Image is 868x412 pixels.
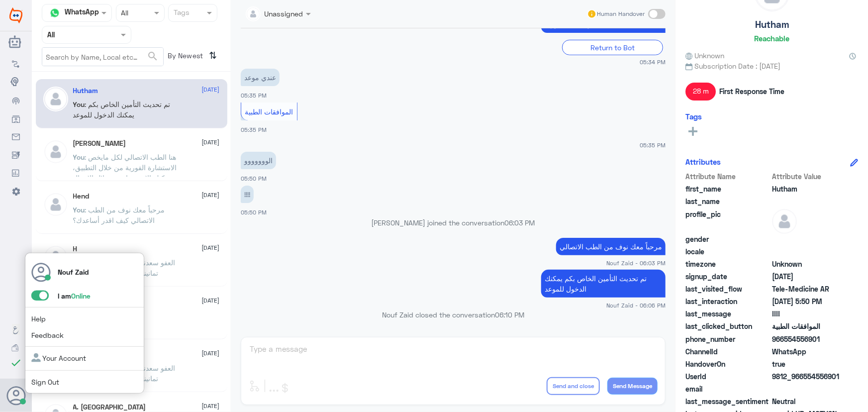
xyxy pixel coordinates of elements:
span: 05:34 PM [640,58,666,66]
span: Nouf Zaid - 06:03 PM [606,259,666,267]
p: 16/9/2025, 5:50 PM [241,152,276,169]
input: Search by Name, Local etc… [42,48,163,66]
span: last_clicked_button [685,321,770,331]
span: Nouf Zaid - 06:06 PM [606,301,666,309]
button: Send and close [547,377,600,395]
span: 05:35 PM [241,92,267,99]
div: Tags [172,7,190,20]
i: check [10,357,22,369]
span: ChannelId [685,346,770,357]
span: [DATE] [202,138,220,147]
p: 16/9/2025, 6:03 PM [556,238,666,255]
span: 05:50 PM [241,175,267,182]
span: last_visited_flow [685,284,770,294]
span: You [73,206,85,214]
span: [DATE] [202,349,220,358]
p: Nouf Zaid [58,267,89,277]
h5: A. Turki [73,403,146,412]
p: 16/9/2025, 5:35 PM [241,69,280,86]
p: 16/9/2025, 6:06 PM [541,270,666,298]
span: UserId [685,371,770,382]
span: !!!! [772,309,844,319]
h6: Attributes [685,157,721,166]
img: defaultAdmin.png [43,87,68,111]
button: Send Message [607,378,658,395]
span: null [772,234,844,244]
span: 9812_966554556901 [772,371,844,382]
span: 05:50 PM [241,209,267,215]
span: 2 [772,346,844,357]
span: signup_date [685,271,770,282]
span: email [685,384,770,394]
span: I am [58,292,91,300]
span: HandoverOn [685,359,770,369]
span: Subscription Date : [DATE] [685,61,858,71]
span: Attribute Value [772,171,844,182]
p: Nouf Zaid closed the conversation [241,309,666,320]
a: Sign Out [31,378,59,386]
span: first_name [685,184,770,194]
span: [DATE] [202,191,220,200]
button: search [147,48,159,65]
a: Help [31,314,46,323]
span: : مرحباً معك نوف من الطب الاتصالي كيف اقدر أساعدك؟ [73,206,165,224]
span: You [73,153,85,161]
p: 16/9/2025, 5:50 PM [241,186,254,203]
span: First Response Time [719,86,784,97]
span: 05:35 PM [241,126,267,133]
span: Attribute Name [685,171,770,182]
h5: H [73,245,78,253]
span: 0 [772,396,844,407]
img: defaultAdmin.png [43,245,68,270]
span: null [772,246,844,257]
h5: إسماعيل [73,139,126,148]
img: whatsapp.png [47,5,62,20]
span: Unknown [685,50,724,61]
span: Hutham [772,184,844,194]
span: الموافقات الطبية [772,321,844,331]
h5: Hutham [755,19,789,30]
span: locale [685,246,770,257]
span: gender [685,234,770,244]
span: Online [71,292,91,300]
span: profile_pic [685,209,770,232]
h5: Hutham [73,87,98,95]
span: الموافقات الطبية [245,107,293,116]
img: defaultAdmin.png [43,139,68,164]
i: ⇅ [209,47,217,64]
span: null [772,384,844,394]
span: [DATE] [202,402,220,411]
span: timezone [685,259,770,269]
h5: Hend [73,192,90,201]
span: last_interaction [685,296,770,307]
h6: Reachable [754,34,789,43]
span: 2025-09-16T14:34:37.813Z [772,271,844,282]
span: Tele-Medicine AR [772,284,844,294]
span: You [73,100,85,108]
span: By Newest [164,47,205,67]
a: Your Account [31,354,86,362]
a: Feedback [31,331,64,339]
div: Return to Bot [562,40,663,55]
span: 2025-09-16T14:50:34.775Z [772,296,844,307]
p: [PERSON_NAME] joined the conversation [241,217,666,228]
span: 05:35 PM [640,141,666,149]
span: 28 m [685,83,716,101]
img: defaultAdmin.png [772,209,797,234]
span: Unknown [772,259,844,269]
span: last_message_sentiment [685,396,770,407]
button: Avatar [6,386,25,405]
span: 06:03 PM [505,218,535,227]
span: true [772,359,844,369]
span: phone_number [685,334,770,344]
img: Widebot Logo [9,7,22,23]
span: 966554556901 [772,334,844,344]
img: defaultAdmin.png [43,192,68,217]
span: last_name [685,196,770,206]
span: [DATE] [202,85,220,94]
span: [DATE] [202,296,220,305]
h6: Tags [685,112,702,121]
span: [DATE] [202,243,220,252]
span: : تم تحديث التأمين الخاص بكم يمكنك الدخول للموعد [73,100,171,119]
span: last_message [685,309,770,319]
